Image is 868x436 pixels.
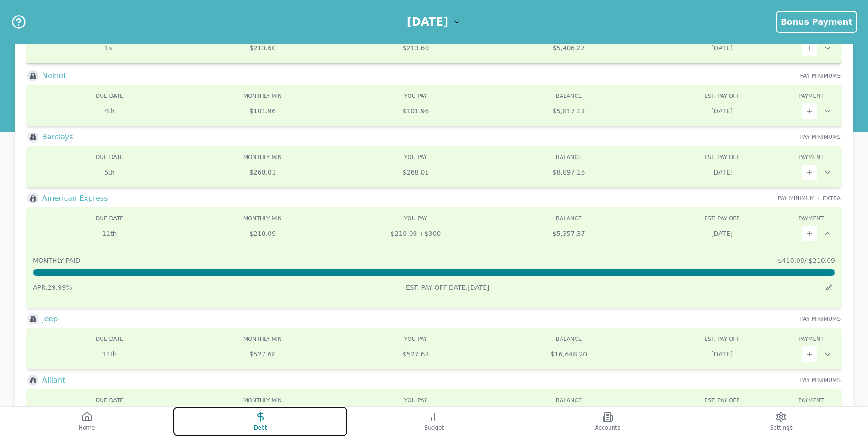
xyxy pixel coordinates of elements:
[800,377,841,384] span: PAY MINIMUMS
[33,92,186,100] div: DUE DATE
[339,154,492,161] div: YOU PAY
[339,106,492,116] div: $101.96
[800,315,841,323] span: PAY MINIMUMS
[407,15,448,29] h1: [DATE]
[339,92,492,100] div: YOU PAY
[339,168,492,177] div: $268.01
[33,229,186,238] div: 11th
[704,336,739,342] span: EST. PAY OFF
[492,154,646,161] div: BALANCE
[776,11,857,33] button: Bonus Payment
[492,397,646,404] div: BALANCE
[798,336,824,342] span: PAYMENT
[33,43,186,53] div: 1st
[42,375,65,386] h3: Alliant
[492,168,646,177] div: $8,897.15
[339,215,492,222] div: YOU PAY
[492,215,646,222] div: BALANCE
[492,335,646,343] div: BALANCE
[770,424,793,431] span: Settings
[42,132,73,143] h3: Barclays
[33,397,186,404] div: DUE DATE
[492,92,646,100] div: BALANCE
[243,397,282,404] span: MONTHLY MIN
[492,229,646,238] div: $5,357.37
[186,168,340,177] div: $268.01
[704,397,739,404] span: EST. PAY OFF
[186,106,340,116] div: $101.96
[33,106,186,116] div: 4th
[595,424,620,431] span: Accounts
[800,133,841,141] span: PAY MINIMUMS
[704,93,739,99] span: EST. PAY OFF
[186,229,340,238] div: $210.09
[42,193,108,204] h3: American Express
[798,215,824,222] span: PAYMENT
[186,350,340,359] div: $527.68
[645,106,798,116] div: [DATE]
[339,43,492,53] div: $213.60
[645,43,798,53] div: [DATE]
[42,70,66,81] h3: Nelnet
[339,350,492,359] div: $527.68
[800,72,841,80] span: PAY MINIMUMS
[243,215,282,222] span: MONTHLY MIN
[254,424,267,431] span: Debt
[33,284,72,291] span: APR: 29.99 %
[424,424,444,431] span: Budget
[645,229,798,238] div: [DATE]
[492,43,646,53] div: $5,406.27
[704,154,739,160] span: EST. PAY OFF
[781,17,852,27] span: Bonus Payment
[492,106,646,116] div: $5,817.13
[645,350,798,359] div: [DATE]
[33,350,186,359] div: 11th
[492,350,646,359] div: $16,648.20
[778,195,841,202] span: PAY MINIMUM + EXTRA
[339,397,492,404] div: YOU PAY
[347,407,521,436] button: Budget
[33,335,186,343] div: DUE DATE
[704,215,739,222] span: EST. PAY OFF
[339,229,492,238] div: $210.09
[798,154,824,160] span: PAYMENT
[695,407,868,436] button: Settings
[798,397,824,404] span: PAYMENT
[417,230,441,237] span: + $300
[186,43,340,53] div: $213.60
[339,335,492,343] div: YOU PAY
[243,93,282,99] span: MONTHLY MIN
[173,407,347,436] button: Debt
[798,93,824,99] span: PAYMENT
[11,14,27,30] button: Help
[406,284,490,291] span: EST. PAY OFF DATE: [DATE]
[33,154,186,161] div: DUE DATE
[79,424,95,431] span: Home
[42,314,58,324] h3: Jeep
[33,168,186,177] div: 5th
[645,168,798,177] div: [DATE]
[778,256,835,265] span: $410.09 / $210.09
[521,407,694,436] button: Accounts
[243,336,282,342] span: MONTHLY MIN
[33,215,186,222] div: DUE DATE
[33,256,81,265] span: MONTHLY PAID
[243,154,282,160] span: MONTHLY MIN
